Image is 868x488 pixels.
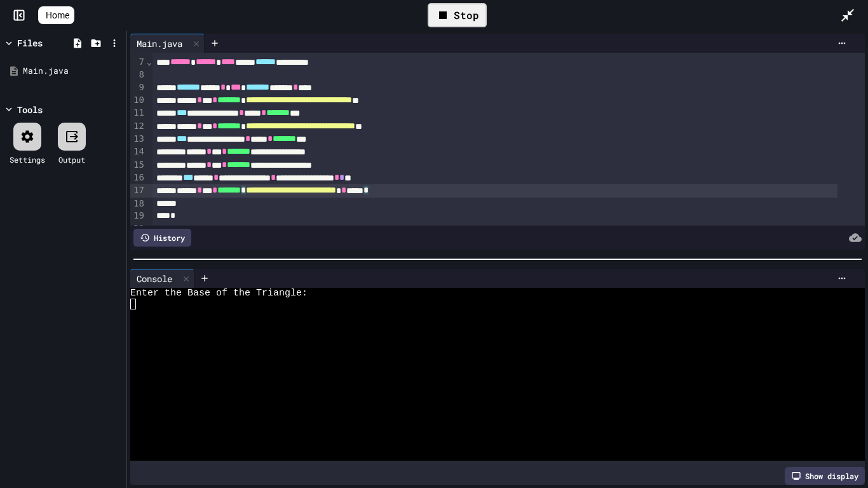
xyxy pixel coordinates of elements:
div: 13 [130,133,146,146]
div: 9 [130,81,146,94]
div: 7 [130,56,146,69]
div: 18 [130,198,146,210]
div: 12 [130,120,146,133]
span: Enter the Base of the Triangle: [130,288,308,299]
div: History [133,229,191,247]
div: 11 [130,107,146,119]
div: 17 [130,184,146,197]
div: 14 [130,146,146,158]
div: 20 [130,222,146,235]
div: 16 [130,172,146,184]
a: Home [38,6,74,24]
span: Home [46,9,69,22]
div: Stop [428,3,487,27]
div: 8 [130,69,146,81]
div: 19 [130,210,146,222]
div: 15 [130,159,146,172]
span: Fold line [146,57,153,67]
div: 10 [130,94,146,107]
